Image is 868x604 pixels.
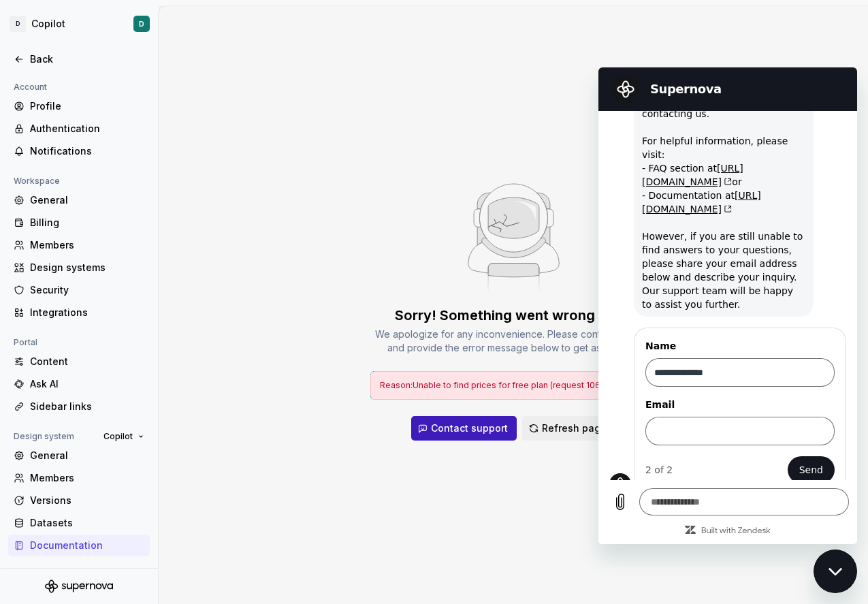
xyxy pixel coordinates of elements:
[30,516,144,530] div: Datasets
[103,431,133,442] span: Copilot
[30,283,144,297] div: Security
[8,79,52,95] div: Account
[8,512,150,534] a: Datasets
[431,422,508,435] span: Contact support
[30,144,144,158] div: Notifications
[8,257,150,279] a: Design systems
[380,380,647,390] span: Reason: Unable to find prices for free plan (request 1067f45cae26)
[8,302,150,323] a: Integrations
[8,535,150,556] a: Documentation
[30,99,144,113] div: Profile
[30,471,144,485] div: Members
[8,189,150,211] a: General
[30,449,144,462] div: General
[8,173,65,189] div: Workspace
[3,9,155,39] button: DCopilotD
[30,261,144,274] div: Design systems
[8,428,80,445] div: Design system
[8,279,150,301] a: Security
[8,212,150,234] a: Billing
[8,373,150,395] a: Ask AI
[395,306,632,325] div: Sorry! Something went wrong here.
[30,306,144,319] div: Integrations
[30,377,144,391] div: Ask AI
[370,328,656,355] div: We apologize for any inconvenience. Please contact support and provide the error message below to...
[45,579,113,593] svg: Supernova Logo
[8,490,150,511] a: Versions
[8,48,150,70] a: Back
[30,193,144,207] div: General
[8,95,150,117] a: Profile
[31,17,65,31] div: Copilot
[30,494,144,507] div: Versions
[30,52,144,66] div: Back
[8,396,150,417] a: Sidebar links
[30,355,144,368] div: Content
[814,550,857,593] iframe: Button to launch messaging window, conversation in progress
[30,238,144,252] div: Members
[30,122,144,136] div: Authentication
[522,416,615,441] button: Refresh page
[8,467,150,489] a: Members
[8,445,150,466] a: General
[139,18,144,29] div: D
[30,539,144,552] div: Documentation
[8,140,150,162] a: Notifications
[30,216,144,229] div: Billing
[30,400,144,413] div: Sidebar links
[542,422,607,435] span: Refresh page
[8,118,150,140] a: Authentication
[8,234,150,256] a: Members
[598,67,857,544] iframe: Messaging window
[10,16,26,32] div: D
[8,334,43,351] div: Portal
[411,416,517,441] button: Contact support
[8,351,150,372] a: Content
